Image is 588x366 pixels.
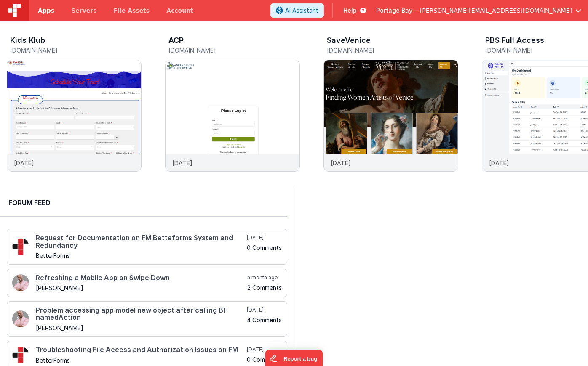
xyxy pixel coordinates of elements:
h5: [DOMAIN_NAME] [10,47,142,53]
h4: Refreshing a Mobile App on Swipe Down [36,274,246,282]
a: Problem accessing app model new object after calling BF namedAction [PERSON_NAME] [DATE] 4 Comments [7,301,287,337]
img: 295_2.png [12,238,29,255]
a: Refreshing a Mobile App on Swipe Down [PERSON_NAME] a month ago 2 Comments [7,269,287,297]
h5: [DATE] [247,346,282,353]
h5: BetterForms [36,252,245,259]
p: [DATE] [172,159,192,167]
h5: [DOMAIN_NAME] [327,47,458,53]
h3: ACP [168,36,184,45]
h5: 2 Comments [247,284,282,291]
h5: [DATE] [247,307,282,313]
h5: [DOMAIN_NAME] [168,47,300,53]
button: AI Assistant [270,3,324,18]
h3: PBS Full Access [485,36,544,45]
h2: Forum Feed [8,198,279,208]
h4: Request for Documentation on FM Betteforms System and Redundancy [36,234,245,249]
span: Help [343,6,357,15]
span: Servers [71,6,96,15]
h5: BetterForms [36,357,245,363]
span: AI Assistant [285,6,318,15]
h5: 0 Comments [247,244,282,251]
h4: Problem accessing app model new object after calling BF namedAction [36,307,245,321]
p: [DATE] [489,159,509,167]
a: Request for Documentation on FM Betteforms System and Redundancy BetterForms [DATE] 0 Comments [7,229,287,265]
h3: Kids Klub [10,36,45,45]
h5: [PERSON_NAME] [36,285,246,291]
img: 411_2.png [12,310,29,327]
h5: a month ago [247,274,282,281]
h5: 0 Comments [247,356,282,363]
h5: [PERSON_NAME] [36,325,245,331]
p: [DATE] [331,159,351,167]
span: File Assets [114,6,150,15]
h3: SaveVenice [327,36,371,45]
button: Portage Bay — [PERSON_NAME][EMAIL_ADDRESS][DOMAIN_NAME] [376,6,581,15]
h4: Troubleshooting File Access and Authorization Issues on FM [36,346,245,354]
img: 411_2.png [12,274,29,291]
h5: [DATE] [247,234,282,241]
span: Portage Bay — [376,6,420,15]
img: 295_2.png [12,347,29,363]
span: [PERSON_NAME][EMAIL_ADDRESS][DOMAIN_NAME] [420,6,572,15]
span: Apps [38,6,54,15]
h5: 4 Comments [247,317,282,323]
